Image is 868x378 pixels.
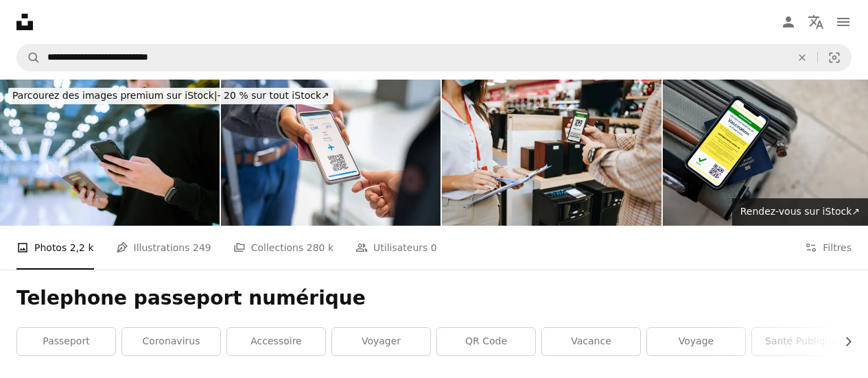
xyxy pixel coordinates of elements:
[830,8,857,36] button: Menu
[437,328,535,355] a: QR Code
[16,286,852,311] h1: Telephone passeport numérique
[122,328,220,355] a: Coronavirus
[442,80,661,226] img: Jeune vendeuse travaillant en magasin avec des appareils électroménagers. Elle porte un masque de...
[221,80,441,226] img: Homme montrant un passeport de vaccination sanitaire à l’hôtesse de l’air avant le vol
[17,328,115,355] a: passeport
[542,328,640,355] a: vacance
[787,45,817,71] button: Effacer
[805,226,852,270] button: Filtres
[647,328,745,355] a: voyage
[355,226,437,270] a: Utilisateurs 0
[116,226,211,270] a: Illustrations 249
[17,45,40,71] button: Rechercher sur Unsplash
[431,240,437,255] span: 0
[732,198,868,226] a: Rendez-vous sur iStock↗
[16,14,33,30] a: Accueil — Unsplash
[8,88,333,104] div: - 20 % sur tout iStock ↗
[16,44,852,71] form: Rechercher des visuels sur tout le site
[332,328,430,355] a: voyager
[193,240,211,255] span: 249
[802,8,830,36] button: Langue
[12,90,218,101] span: Parcourez des images premium sur iStock |
[740,206,860,217] span: Rendez-vous sur iStock ↗
[233,226,333,270] a: Collections 280 k
[307,240,333,255] span: 280 k
[775,8,802,36] a: Connexion / S’inscrire
[227,328,325,355] a: accessoire
[752,328,850,355] a: santé publique
[818,45,851,71] button: Recherche de visuels
[836,328,852,355] button: faire défiler la liste vers la droite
